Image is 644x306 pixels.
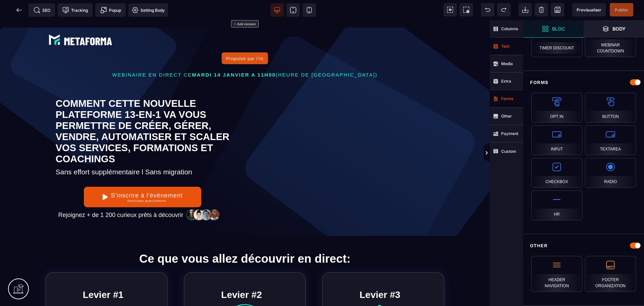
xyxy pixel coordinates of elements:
[615,7,628,12] span: Publier
[219,268,263,282] text: Levier #2
[577,7,601,12] span: Previsualiser
[56,146,230,158] text: Sans effort supplémentaire l Sans migration
[585,158,636,188] div: Radio
[531,21,582,57] div: Timer Discount
[531,190,582,220] div: Hr
[100,7,121,13] span: Popup
[57,190,185,200] text: Rejoignez + de 1 200 curieux prêts à découvrir
[192,52,275,57] span: MARDI 14 JANVIER A 11H00
[585,21,636,57] div: Webinar Countdown
[531,256,582,292] div: Header navigation
[84,167,201,187] button: S'inscrire à l'évènementParticipez gratuitement
[62,7,88,13] span: Tracking
[501,131,518,136] strong: Payment
[34,7,50,13] span: SEO
[132,7,165,13] span: Setting Body
[523,76,644,89] div: Forms
[443,3,457,16] span: View components
[523,20,584,38] span: Open Blocks
[585,256,636,292] div: Footer Organization
[185,189,222,200] img: 32586e8465b4242308ef789b458fc82f_community-people.png
[552,26,565,31] strong: Bloc
[460,3,473,16] span: Screenshot
[612,26,626,31] strong: Body
[531,125,582,155] div: Input
[501,79,511,84] strong: Extra
[523,239,644,252] div: Other
[585,93,636,123] div: Button
[47,12,114,27] img: e6894688e7183536f91f6cf1769eef69_LOGO_BLANC.png
[572,3,606,16] span: Preview
[81,268,125,282] text: Levier #1
[501,149,516,154] strong: Custom
[585,125,636,155] div: Textarea
[56,76,230,146] text: COMMENT CETTE NOUVELLE PLATEFORME 13-EN-1 VA VOUS PERMETTRE DE CRÉER, GÉRER, VENDRE, AUTOMATISER ...
[5,232,485,247] text: Ce que vous allez découvrir en direct:
[501,114,512,119] strong: Other
[501,26,518,31] strong: Columns
[35,49,454,60] p: WEBINAIRE EN DIRECT CE (HEURE DE [GEOGRAPHIC_DATA])
[501,44,509,49] strong: Text
[222,32,268,44] button: Propulsé par l'IA
[531,158,582,188] div: Checkbox
[501,96,514,101] strong: Forms
[531,93,582,123] div: Opt in
[501,61,513,66] strong: Media
[358,268,402,282] text: Levier #3
[584,20,644,38] span: Open Layer Manager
